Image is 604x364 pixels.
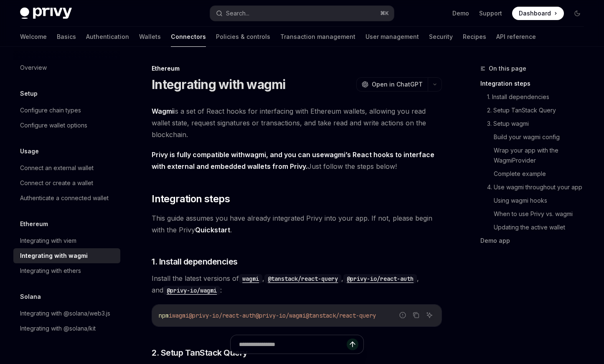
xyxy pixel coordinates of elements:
a: Support [479,9,502,18]
a: 3. Setup wagmi [487,117,591,130]
span: On this page [489,64,526,74]
a: User management [365,27,419,47]
button: Open in ChatGPT [356,77,428,92]
a: Demo [452,9,469,18]
a: Wagmi [152,107,174,116]
span: i [169,312,172,319]
span: Open in ChatGPT [372,80,423,89]
span: 1. Install dependencies [152,256,238,267]
a: Integrating with @solana/kit [13,321,120,336]
a: Overview [13,60,120,75]
a: Updating the active wallet [494,221,591,234]
button: Ask AI [424,310,435,321]
a: Policies & controls [216,27,270,47]
span: wagmi [172,312,189,319]
a: Connect or create a wallet [13,176,120,191]
button: Send message [347,339,358,350]
h5: Solana [20,292,41,302]
a: Integrating with viem [13,233,120,248]
a: Transaction management [280,27,355,47]
span: @privy-io/wagmi [256,312,306,319]
a: Basics [57,27,76,47]
a: Authenticate a connected wallet [13,191,120,206]
span: npm [159,312,169,319]
a: Wrap your app with the WagmiProvider [494,144,591,167]
div: Integrating with wagmi [20,251,88,261]
h5: Setup [20,89,38,99]
span: ⌘ K [380,10,389,17]
a: Connect an external wallet [13,160,120,176]
code: @tanstack/react-query [264,274,341,283]
a: API reference [496,27,536,47]
a: Dashboard [512,7,564,20]
a: Connectors [171,27,206,47]
h1: Integrating with wagmi [152,77,286,92]
a: Demo app [480,234,591,247]
a: Recipes [463,27,486,47]
a: wagmi [245,150,266,159]
a: Integration steps [480,77,591,90]
span: Integration steps [152,192,230,206]
a: Integrating with ethers [13,263,120,278]
strong: Privy is fully compatible with , and you can use ’s React hooks to interface with external and em... [152,150,434,171]
code: wagmi [239,274,262,283]
a: Welcome [20,27,47,47]
code: @privy-io/react-auth [343,274,417,283]
code: @privy-io/wagmi [163,286,220,295]
a: @privy-io/react-auth [343,274,417,283]
a: Configure wallet options [13,118,120,133]
span: Just follow the steps below! [152,149,442,172]
span: This guide assumes you have already integrated Privy into your app. If not, please begin with the... [152,212,442,236]
a: Using wagmi hooks [494,194,591,207]
span: Install the latest versions of , , , and : [152,272,442,296]
button: Toggle dark mode [571,7,584,20]
button: Copy the contents from the code block [411,310,421,321]
div: Configure chain types [20,105,81,115]
div: Ethereum [152,64,442,73]
h5: Usage [20,146,39,156]
div: Integrating with viem [20,236,76,246]
a: Authentication [86,27,129,47]
a: Wallets [139,27,161,47]
div: Integrating with ethers [20,266,81,276]
div: Authenticate a connected wallet [20,193,109,203]
a: When to use Privy vs. wagmi [494,207,591,221]
div: Connect or create a wallet [20,178,93,188]
div: Connect an external wallet [20,163,94,173]
a: 4. Use wagmi throughout your app [487,181,591,194]
a: Complete example [494,167,591,181]
a: 1. Install dependencies [487,90,591,104]
img: dark logo [20,8,72,19]
a: Quickstart [195,226,230,234]
a: Build your wagmi config [494,130,591,144]
span: is a set of React hooks for interfacing with Ethereum wallets, allowing you read wallet state, re... [152,105,442,140]
a: Integrating with wagmi [13,248,120,263]
a: wagmi [239,274,262,283]
button: Search...⌘K [210,6,393,21]
span: Dashboard [519,9,551,18]
a: 2. Setup TanStack Query [487,104,591,117]
a: @tanstack/react-query [264,274,341,283]
div: Integrating with @solana/kit [20,323,96,333]
span: @tanstack/react-query [306,312,376,319]
a: @privy-io/wagmi [163,286,220,294]
a: Integrating with @solana/web3.js [13,306,120,321]
div: Search... [226,8,249,18]
span: @privy-io/react-auth [189,312,256,319]
div: Configure wallet options [20,120,87,130]
a: wagmi [324,150,345,159]
div: Overview [20,63,47,73]
div: Integrating with @solana/web3.js [20,308,110,318]
a: Security [429,27,453,47]
a: Configure chain types [13,103,120,118]
h5: Ethereum [20,219,48,229]
button: Report incorrect code [397,310,408,321]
